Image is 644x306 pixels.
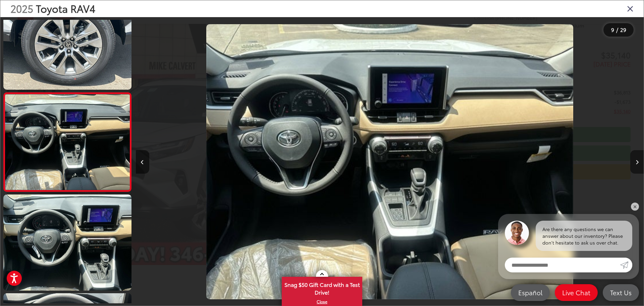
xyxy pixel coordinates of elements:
[505,221,529,245] img: Agent profile photo
[615,28,619,32] span: /
[36,1,95,15] span: Toyota RAV4
[559,288,594,297] span: Live Chat
[505,258,620,272] input: Enter your message
[620,26,626,33] span: 29
[511,284,550,301] a: Español
[282,277,362,298] span: Snag $50 Gift Card with a Test Drive!
[603,284,639,301] a: Text Us
[10,1,33,15] span: 2025
[555,284,598,301] a: Live Chat
[611,26,614,33] span: 9
[206,24,573,300] img: 2025 Toyota RAV4 XLE Premium
[136,24,644,300] div: 2025 Toyota RAV4 XLE Premium 8
[4,94,131,189] img: 2025 Toyota RAV4 XLE Premium
[630,150,644,174] button: Next image
[627,4,634,13] i: Close gallery
[536,221,632,251] div: Are there any questions we can answer about our inventory? Please don't hesitate to ask us over c...
[515,288,546,297] span: Español
[620,258,632,272] a: Submit
[136,150,149,174] button: Previous image
[2,193,132,292] img: 2025 Toyota RAV4 XLE Premium
[607,288,635,297] span: Text Us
